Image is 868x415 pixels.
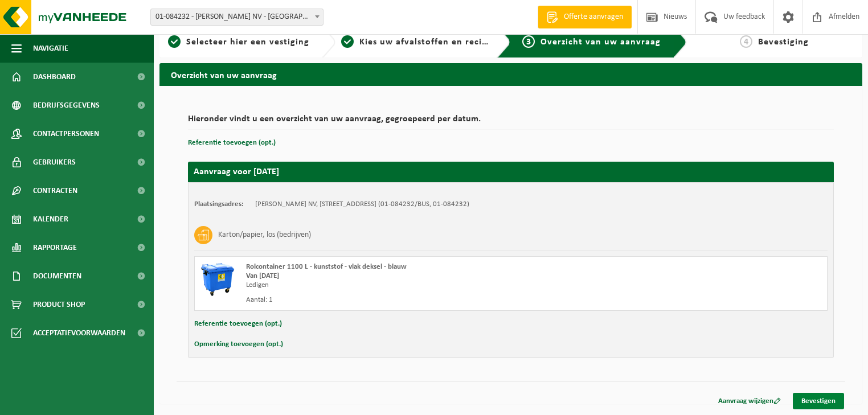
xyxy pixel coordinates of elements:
div: Ledigen [246,281,556,290]
span: 01-084232 - P.VERDOODT NV - DENDERMONDE [151,9,323,25]
span: Bedrijfsgegevens [33,91,100,120]
span: Acceptatievoorwaarden [33,319,125,347]
a: Bevestigen [793,393,844,409]
button: Referentie toevoegen (opt.) [188,135,276,150]
span: 3 [522,35,535,48]
span: Offerte aanvragen [561,11,626,23]
span: Selecteer hier een vestiging [186,38,309,47]
span: Kies uw afvalstoffen en recipiënten [359,38,516,47]
h2: Hieronder vindt u een overzicht van uw aanvraag, gegroepeerd per datum. [188,114,834,130]
span: Rapportage [33,233,77,262]
a: 2Kies uw afvalstoffen en recipiënten [341,35,489,49]
button: Opmerking toevoegen (opt.) [194,337,283,352]
strong: Aanvraag voor [DATE] [194,167,279,176]
span: Bevestiging [758,38,809,47]
span: Contracten [33,176,77,205]
span: Dashboard [33,63,76,91]
div: Aantal: 1 [246,295,556,305]
span: Navigatie [33,34,68,63]
button: Referentie toevoegen (opt.) [194,317,282,331]
h3: Karton/papier, los (bedrijven) [218,226,311,244]
span: 2 [341,35,354,48]
strong: Plaatsingsadres: [194,200,244,208]
span: Gebruikers [33,148,76,176]
span: Product Shop [33,290,85,319]
span: Overzicht van uw aanvraag [541,38,661,47]
span: 4 [740,35,752,48]
h2: Overzicht van uw aanvraag [159,63,862,85]
span: Documenten [33,262,81,290]
span: Contactpersonen [33,120,99,148]
a: 1Selecteer hier een vestiging [165,35,313,49]
a: Offerte aanvragen [538,6,632,28]
strong: Van [DATE] [246,272,279,280]
span: 1 [168,35,181,48]
a: Aanvraag wijzigen [710,393,789,409]
img: WB-1100-HPE-BE-01.png [200,262,235,297]
td: [PERSON_NAME] NV, [STREET_ADDRESS] (01-084232/BUS, 01-084232) [255,200,469,209]
span: 01-084232 - P.VERDOODT NV - DENDERMONDE [150,9,324,26]
span: Rolcontainer 1100 L - kunststof - vlak deksel - blauw [246,263,407,270]
span: Kalender [33,205,68,233]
